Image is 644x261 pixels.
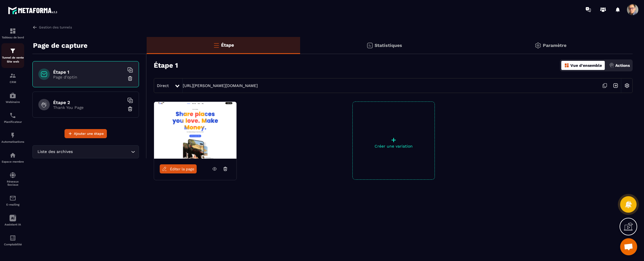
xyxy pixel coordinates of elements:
[1,88,24,108] a: automationsautomationsWebinaire
[1,108,24,128] a: schedulerschedulerPlanificateur
[1,56,24,64] p: Tunnel de vente Site web
[157,83,169,88] span: Direct
[1,230,24,250] a: accountantaccountantComptabilité
[33,40,88,51] p: Page de capture
[65,129,107,138] button: Ajouter une étape
[183,83,258,88] a: [URL][PERSON_NAME][DOMAIN_NAME]
[9,28,16,34] img: formation
[127,106,133,112] img: trash
[36,149,74,155] span: Liste des archives
[9,195,16,202] img: email
[1,128,24,148] a: automationsautomationsAutomatisations
[1,120,24,123] p: Planificateur
[1,148,24,167] a: automationsautomationsEspace membre
[9,172,16,179] img: social-network
[564,63,569,68] img: dashboard-orange.40269519.svg
[9,72,16,79] img: formation
[9,235,16,241] img: accountant
[375,43,402,48] p: Statistiques
[74,149,130,155] input: Search for option
[1,36,24,39] p: Tableau de bord
[1,68,24,88] a: formationformationCRM
[74,131,104,136] span: Ajouter une étape
[1,160,24,163] p: Espace membre
[353,144,435,148] p: Créer une variation
[1,190,24,210] a: emailemailE-mailing
[8,5,59,16] img: logo
[1,80,24,84] p: CRM
[9,92,16,99] img: automations
[1,180,24,186] p: Réseaux Sociaux
[53,69,124,75] h6: Étape 1
[1,167,24,190] a: social-networksocial-networkRéseaux Sociaux
[32,25,72,30] a: Gestion des tunnels
[221,42,234,48] p: Étape
[32,145,139,158] div: Search for option
[609,63,614,68] img: actions.d6e523a2.png
[9,132,16,139] img: automations
[610,80,621,91] img: arrow-next.bcc2205e.svg
[570,63,602,68] p: Vue d'ensemble
[127,76,133,81] img: trash
[366,42,373,49] img: stats.20deebd0.svg
[1,203,24,206] p: E-mailing
[160,164,197,173] a: Éditer la page
[535,42,541,49] img: setting-gr.5f69749f.svg
[543,43,566,48] p: Paramètre
[213,42,220,49] img: bars-o.4a397970.svg
[622,80,632,91] img: setting-w.858f3a88.svg
[1,43,24,68] a: formationformationTunnel de vente Site web
[32,25,38,30] img: arrow
[9,152,16,159] img: automations
[353,136,435,144] p: +
[154,61,178,69] h3: Étape 1
[170,167,194,171] span: Éditer la page
[620,238,637,255] div: Ouvrir le chat
[1,223,24,226] p: Assistant IA
[1,23,24,43] a: formationformationTableau de bord
[154,102,236,159] img: image
[1,100,24,103] p: Webinaire
[9,112,16,119] img: scheduler
[53,75,124,79] p: Page d'optin
[9,47,16,54] img: formation
[53,100,124,105] h6: Étape 2
[1,210,24,230] a: Assistant IA
[1,140,24,143] p: Automatisations
[53,105,124,110] p: Thank You Page
[615,63,630,68] p: Actions
[1,243,24,246] p: Comptabilité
